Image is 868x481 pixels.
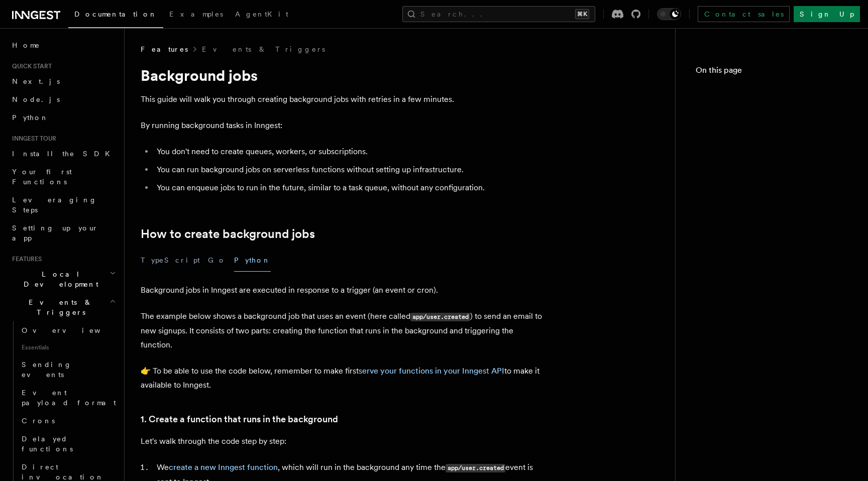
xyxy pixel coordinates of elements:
a: Overview [18,321,118,339]
a: Your first Functions [8,163,118,191]
span: Inngest tour [8,135,56,143]
a: Python [8,108,118,127]
span: Overview [22,326,125,334]
span: Node.js [12,95,60,103]
a: Events & Triggers [202,44,325,54]
p: This guide will walk you through creating background jobs with retries in a few minutes. [141,92,542,106]
span: Quick start [8,62,52,70]
a: create a new Inngest function [169,462,278,472]
span: Local Development [8,269,110,289]
span: Direct invocation [22,463,104,481]
a: Documentation [68,3,163,28]
a: Event payload format [18,384,118,412]
span: Leveraging Steps [12,196,97,214]
a: 1. Create a function that runs in the background [141,412,338,426]
a: Sign Up [794,6,860,22]
span: Events & Triggers [8,297,110,317]
a: AgentKit [229,3,294,27]
a: Setting up your app [8,219,118,247]
span: Setting up your app [12,224,98,242]
button: Go [208,249,226,272]
span: Crons [22,417,55,425]
span: AgentKit [235,10,288,18]
li: You don't need to create queues, workers, or subscriptions. [154,145,542,159]
code: app/user.created [446,464,505,472]
span: Essentials [18,339,118,355]
a: Node.js [8,90,118,108]
span: Documentation [74,10,157,18]
li: You can enqueue jobs to run in the future, similar to a task queue, without any configuration. [154,181,542,195]
a: Leveraging Steps [8,191,118,219]
p: Background jobs in Inngest are executed in response to a trigger (an event or cron). [141,283,542,297]
span: Home [12,40,40,50]
span: Event payload format [22,389,116,407]
button: Search...⌘K [402,6,595,22]
h1: Background jobs [141,66,542,84]
button: Events & Triggers [8,293,118,321]
span: Next.js [12,77,60,85]
a: Crons [18,412,118,430]
button: Toggle dark mode [657,8,681,20]
a: Home [8,36,118,54]
code: app/user.created [410,313,470,321]
a: Delayed functions [18,430,118,458]
p: Let's walk through the code step by step: [141,434,542,448]
h4: On this page [696,64,848,80]
span: Features [8,255,42,263]
a: Install the SDK [8,145,118,163]
a: Sending events [18,355,118,384]
span: Install the SDK [12,150,116,158]
p: By running background tasks in Inngest: [141,118,542,133]
p: The example below shows a background job that uses an event (here called ) to send an email to ne... [141,309,542,352]
span: Delayed functions [22,435,73,453]
a: Next.js [8,72,118,90]
button: Local Development [8,265,118,293]
li: You can run background jobs on serverless functions without setting up infrastructure. [154,163,542,177]
a: Contact sales [698,6,790,22]
a: Examples [163,3,229,27]
span: Python [12,113,49,122]
a: serve your functions in your Inngest API [359,366,504,376]
p: 👉 To be able to use the code below, remember to make first to make it available to Inngest. [141,364,542,392]
span: Examples [169,10,223,18]
span: Features [141,44,188,54]
kbd: ⌘K [575,9,589,19]
button: Python [234,249,271,272]
button: TypeScript [141,249,200,272]
span: Your first Functions [12,168,72,186]
span: Sending events [22,360,72,379]
a: How to create background jobs [141,227,315,241]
